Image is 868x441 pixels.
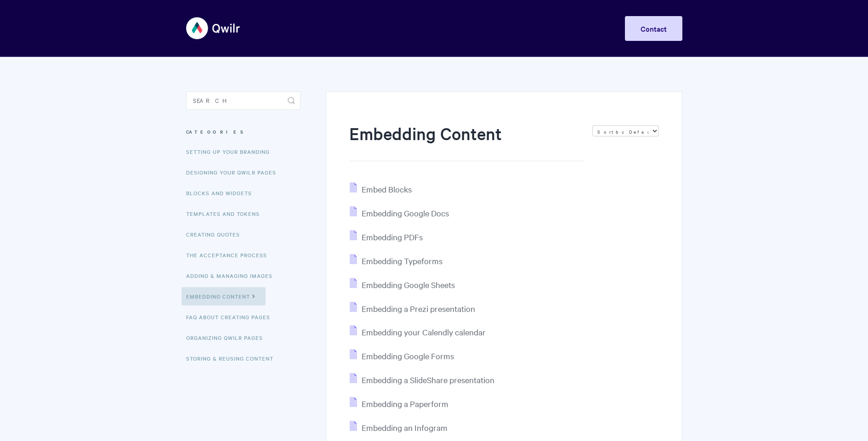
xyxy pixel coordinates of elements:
select: Page reloads on selection [592,125,659,136]
span: Embedding an Infogram [362,422,448,433]
a: Embedding PDFs [350,232,423,242]
a: Embedding an Infogram [350,422,448,433]
a: Embedding Content [182,287,266,305]
span: Embedding Typeforms [362,255,443,266]
span: Embedding Google Docs [362,208,449,218]
a: Embedding Typeforms [350,255,443,266]
span: Embedding your Calendly calendar [362,327,486,337]
a: Adding & Managing Images [186,266,279,285]
a: Designing Your Qwilr Pages [186,163,283,181]
span: Embedding a Paperform [362,398,448,409]
input: Search [186,91,301,110]
h3: Categories [186,124,301,140]
span: Embedding a SlideShare presentation [362,374,494,385]
a: Embedding a Paperform [350,398,448,409]
a: Blocks and Widgets [186,184,259,202]
a: Creating Quotes [186,225,247,243]
a: Embedding your Calendly calendar [350,327,486,337]
a: Embed Blocks [350,184,412,194]
a: Embedding a Prezi presentation [350,303,475,314]
a: Setting up your Branding [186,142,277,161]
a: Embedding Google Forms [350,351,454,361]
a: Contact [625,16,682,41]
a: Organizing Qwilr Pages [186,328,270,347]
img: Qwilr Help Center [186,11,241,45]
span: Embedding Google Forms [362,351,454,361]
a: Templates and Tokens [186,204,267,223]
a: Storing & Reusing Content [186,349,280,367]
a: FAQ About Creating Pages [186,308,277,326]
a: The Acceptance Process [186,246,274,264]
span: Embedding PDFs [362,232,423,242]
a: Embedding Google Docs [350,208,449,218]
a: Embedding Google Sheets [350,279,455,290]
span: Embedding a Prezi presentation [362,303,475,314]
span: Embed Blocks [362,184,412,194]
h1: Embedding Content [349,122,583,161]
a: Embedding a SlideShare presentation [350,374,494,385]
span: Embedding Google Sheets [362,279,455,290]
